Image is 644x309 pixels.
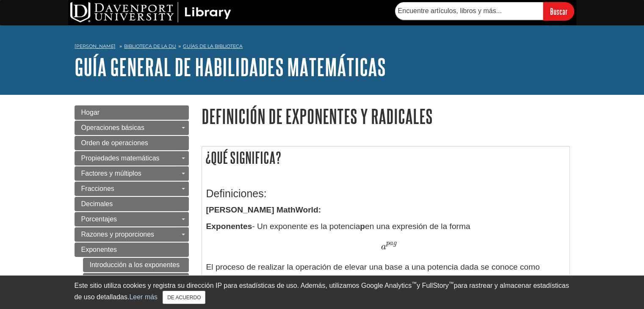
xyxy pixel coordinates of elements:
[75,282,412,289] font: Este sitio utiliza cookies y registra su dirección IP para estadísticas de uso. Además, utilizamo...
[206,262,540,284] font: El proceso de realizar la operación de elevar una base a una potencia dada se conoce como exponen...
[124,43,176,49] a: Biblioteca de la DU
[365,222,470,231] font: en una expresión de la forma
[543,2,574,20] input: Buscar
[129,293,158,301] a: Leer más
[81,154,160,162] font: Propiedades matemáticas
[360,222,365,231] font: p
[75,121,189,135] a: Operaciones básicas
[206,205,321,214] font: [PERSON_NAME] MathWorld:
[386,240,397,247] font: pag
[81,124,144,131] font: Operaciones básicas
[75,227,189,242] a: Razones y proporciones
[75,54,386,80] a: Guía general de habilidades matemáticas
[417,282,449,289] font: y FullStory
[81,109,100,116] font: Hogar
[395,2,574,20] form: Busca artículos, libros y más en la Biblioteca DU
[81,215,117,223] font: Porcentajes
[206,188,267,199] font: Definiciones:
[206,222,252,231] font: Exponentes
[75,212,189,226] a: Porcentajes
[81,200,113,207] font: Decimales
[83,273,189,287] a: Reglas de los exponentes
[252,222,360,231] font: - Un exponente es la potencia
[75,105,189,120] a: Hogar
[70,2,231,22] img: Biblioteca de la DU
[167,295,201,301] font: DE ACUERDO
[75,43,116,49] font: [PERSON_NAME]
[83,258,189,272] a: Introducción a los exponentes
[81,139,148,146] font: Orden de operaciones
[75,243,189,257] a: Exponentes
[163,291,205,304] button: Cerca
[75,282,569,301] font: para rastrear y almacenar estadísticas de uso detalladas.
[75,197,189,211] a: Decimales
[90,261,180,268] font: Introducción a los exponentes
[75,166,189,181] a: Factores y múltiplos
[183,43,243,49] a: Guías de la biblioteca
[75,151,189,166] a: Propiedades matemáticas
[205,149,281,166] font: ¿Qué significa?
[202,105,433,127] font: Definición de exponentes y radicales
[75,43,116,50] a: [PERSON_NAME]
[81,231,155,238] font: Razones y proporciones
[81,246,117,253] font: Exponentes
[412,281,417,287] font: ™
[81,170,141,177] font: Factores y múltiplos
[395,2,543,20] input: Encuentre artículos, libros y más...
[75,136,189,150] a: Orden de operaciones
[75,182,189,196] a: Fracciones
[381,242,386,251] font: a
[81,185,114,192] font: Fracciones
[449,281,454,287] font: ™
[75,41,570,54] nav: migaja de pan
